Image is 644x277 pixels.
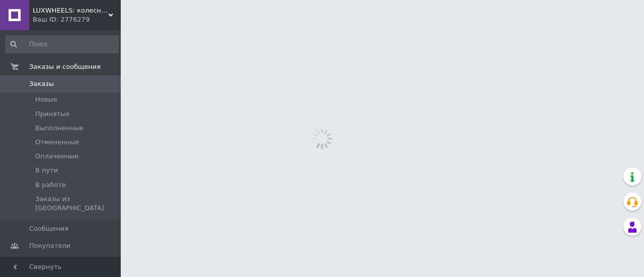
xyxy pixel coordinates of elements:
span: Принятые [35,110,70,119]
span: Заказы и сообщения [29,62,101,71]
span: Сообщения [29,224,68,233]
span: В работе [35,180,66,190]
input: Поиск [5,35,119,53]
span: Оплаченные [35,152,78,161]
span: Новые [35,95,57,104]
span: LUXWHEELS: колесный крепеж и диски эксклюзивные [33,6,108,15]
span: Выполненные [35,124,84,133]
span: Отмененные [35,138,79,147]
div: Ваш ID: 2776279 [33,15,121,24]
span: Заказы [29,79,54,88]
span: В пути [35,166,58,175]
span: Заказы из [GEOGRAPHIC_DATA] [35,195,118,213]
span: Покупатели [29,241,70,250]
